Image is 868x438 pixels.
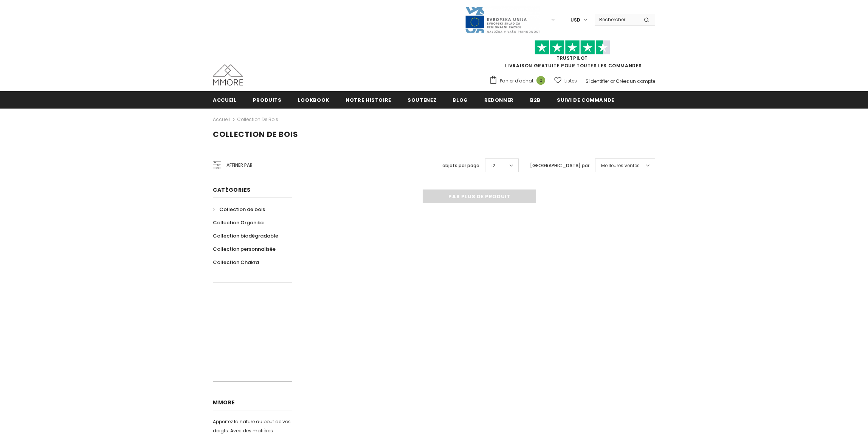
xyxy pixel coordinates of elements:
span: Redonner [484,96,514,104]
span: Blog [453,96,468,104]
img: Faites confiance aux étoiles pilotes [535,40,610,55]
a: Collection de bois [213,203,265,216]
span: USD [570,16,580,24]
a: Javni Razpis [465,16,540,23]
span: Affiner par [226,161,253,169]
span: Collection Chakra [213,259,259,266]
a: Blog [453,91,468,108]
a: Collection biodégradable [213,229,278,242]
a: Collection de bois [237,116,278,123]
a: S'identifier [586,78,609,84]
span: Panier d'achat [500,77,533,85]
span: or [610,78,615,84]
span: Collection de bois [213,129,298,140]
span: Notre histoire [346,96,391,104]
img: Cas MMORE [213,64,243,85]
span: Suivi de commande [557,96,614,104]
a: B2B [530,91,541,108]
a: Suivi de commande [557,91,614,108]
span: 0 [536,76,545,85]
span: Lookbook [298,96,329,104]
span: Accueil [213,96,237,104]
a: Collection Chakra [213,256,259,269]
span: MMORE [213,399,235,406]
a: Collection personnalisée [213,242,276,256]
label: objets par page [442,162,479,169]
a: Créez un compte [616,78,655,84]
span: Meilleures ventes [601,162,640,169]
input: Search Site [595,14,638,25]
span: 12 [491,162,495,169]
label: [GEOGRAPHIC_DATA] par [530,162,589,169]
span: Listes [564,77,577,85]
span: B2B [530,96,541,104]
a: Accueil [213,115,230,124]
span: LIVRAISON GRATUITE POUR TOUTES LES COMMANDES [489,43,655,69]
span: Collection biodégradable [213,232,278,239]
img: Javni Razpis [465,6,540,34]
span: Catégories [213,186,251,194]
span: Collection personnalisée [213,245,276,253]
a: Redonner [484,91,514,108]
a: Accueil [213,91,237,108]
span: Produits [253,96,282,104]
span: Collection de bois [219,206,265,213]
a: soutenez [408,91,436,108]
a: Produits [253,91,282,108]
span: soutenez [408,96,436,104]
a: Listes [554,74,577,87]
a: Lookbook [298,91,329,108]
a: Panier d'achat 0 [489,75,549,87]
a: Notre histoire [346,91,391,108]
a: TrustPilot [556,55,588,61]
a: Collection Organika [213,216,263,229]
span: Collection Organika [213,219,263,226]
